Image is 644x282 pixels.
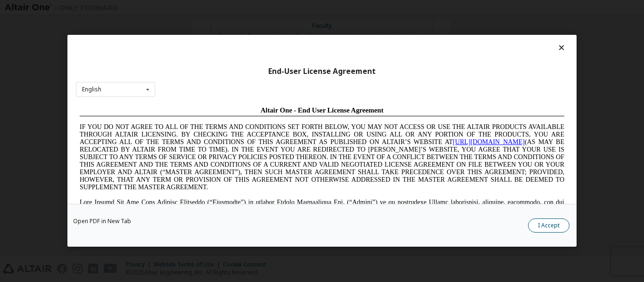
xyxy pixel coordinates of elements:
[4,96,488,163] span: Lore Ipsumd Sit Ame Cons Adipisc Elitseddo (“Eiusmodte”) in utlabor Etdolo Magnaaliqua Eni. (“Adm...
[82,87,101,92] div: English
[528,219,570,233] button: I Accept
[185,4,308,11] span: Altair One - End User License Agreement
[73,219,131,225] a: Open PDF in New Tab
[76,67,568,76] div: End-User License Agreement
[377,36,449,43] a: [URL][DOMAIN_NAME]
[4,21,488,88] span: IF YOU DO NOT AGREE TO ALL OF THE TERMS AND CONDITIONS SET FORTH BELOW, YOU MAY NOT ACCESS OR USE...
